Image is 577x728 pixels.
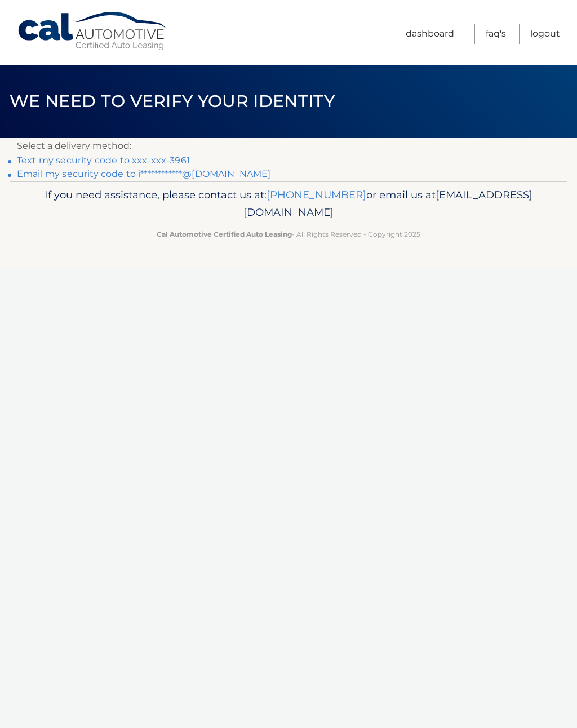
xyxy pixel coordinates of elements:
[17,138,560,154] p: Select a delivery method:
[530,24,560,44] a: Logout
[26,186,551,222] p: If you need assistance, please contact us at: or email us at
[157,230,292,238] strong: Cal Automotive Certified Auto Leasing
[406,24,454,44] a: Dashboard
[267,188,366,201] a: [PHONE_NUMBER]
[10,91,335,112] span: We need to verify your identity
[17,155,190,166] a: Text my security code to xxx-xxx-3961
[486,24,506,44] a: FAQ's
[26,228,551,240] p: - All Rights Reserved - Copyright 2025
[17,11,169,51] a: Cal Automotive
